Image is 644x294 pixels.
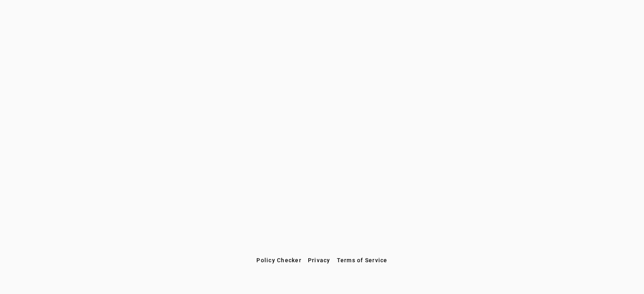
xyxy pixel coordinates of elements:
[305,253,334,267] button: Privacy
[308,257,330,263] span: Privacy
[256,257,301,263] span: Policy Checker
[253,253,305,267] button: Policy Checker
[337,257,388,263] span: Terms of Service
[334,253,391,267] button: Terms of Service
